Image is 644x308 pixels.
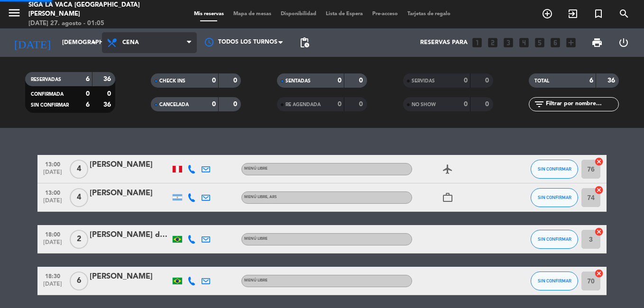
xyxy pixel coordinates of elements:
[607,77,617,84] strong: 36
[534,36,546,49] i: looks_5
[7,32,57,53] i: [DATE]
[212,101,216,108] strong: 0
[103,101,113,108] strong: 36
[90,271,170,283] div: [PERSON_NAME]
[285,79,311,83] span: SENTADAS
[90,229,170,241] div: [PERSON_NAME] da [PERSON_NAME]
[412,79,435,83] span: SERVIDAS
[244,279,267,282] span: Menú libre
[618,37,629,48] i: power_settings_new
[359,101,365,108] strong: 0
[41,169,64,180] span: [DATE]
[589,77,593,84] strong: 6
[338,77,341,84] strong: 0
[485,77,491,84] strong: 0
[565,36,577,49] i: add_box
[321,11,368,17] span: Lista de Espera
[471,36,483,49] i: looks_one
[267,195,277,199] span: , ARS
[618,8,630,19] i: search
[412,102,436,107] span: NO SHOW
[70,230,88,249] span: 2
[420,39,468,46] span: Reservas para
[90,159,170,171] div: [PERSON_NAME]
[593,8,604,19] i: turned_in_not
[487,36,499,49] i: looks_two
[28,19,154,28] div: [DATE] 27. agosto - 01:05
[359,77,365,84] strong: 0
[538,195,571,200] span: SIN CONFIRMAR
[212,77,216,84] strong: 0
[70,160,88,179] span: 4
[70,272,88,290] span: 6
[531,160,578,179] button: SIN CONFIRMAR
[189,11,229,17] span: Mis reservas
[107,91,113,97] strong: 0
[86,91,90,97] strong: 0
[502,36,515,49] i: looks_3
[31,103,69,108] span: SIN CONFIRMAR
[545,99,618,109] input: Filtrar por nombre...
[534,79,549,83] span: TOTAL
[531,188,578,207] button: SIN CONFIRMAR
[285,102,321,107] span: RE AGENDADA
[299,37,310,48] span: pending_actions
[338,101,341,108] strong: 0
[368,11,403,17] span: Pre-acceso
[159,79,185,83] span: CHECK INS
[229,11,276,17] span: Mapa de mesas
[534,99,545,110] i: filter_list
[531,272,578,290] button: SIN CONFIRMAR
[610,28,637,57] div: LOG OUT
[464,77,468,84] strong: 0
[591,37,603,48] span: print
[542,8,553,19] i: add_circle_outline
[31,92,64,97] span: CONFIRMADA
[233,101,239,108] strong: 0
[103,76,113,82] strong: 36
[594,269,604,278] i: cancel
[90,187,170,199] div: [PERSON_NAME]
[403,11,455,17] span: Tarjetas de regalo
[159,102,189,107] span: CANCELADA
[41,228,64,239] span: 18:00
[538,166,571,172] span: SIN CONFIRMAR
[41,187,64,198] span: 13:00
[442,163,453,175] i: airplanemode_active
[276,11,321,17] span: Disponibilidad
[7,6,21,23] button: menu
[233,77,239,84] strong: 0
[41,270,64,281] span: 18:30
[594,157,604,166] i: cancel
[518,36,530,49] i: looks_4
[594,185,604,195] i: cancel
[7,6,21,20] i: menu
[531,230,578,249] button: SIN CONFIRMAR
[567,8,579,19] i: exit_to_app
[549,36,561,49] i: looks_6
[28,0,154,19] div: Siga la vaca [GEOGRAPHIC_DATA][PERSON_NAME]
[244,237,267,241] span: Menú libre
[122,39,139,46] span: Cena
[594,227,604,236] i: cancel
[244,195,277,199] span: Menú libre
[442,192,453,203] i: work_outline
[464,101,468,108] strong: 0
[538,278,571,283] span: SIN CONFIRMAR
[485,101,491,108] strong: 0
[88,37,100,48] i: arrow_drop_down
[538,236,571,242] span: SIN CONFIRMAR
[86,101,90,108] strong: 6
[41,281,64,292] span: [DATE]
[41,158,64,169] span: 13:00
[244,167,267,171] span: Menú libre
[86,76,90,82] strong: 6
[41,198,64,208] span: [DATE]
[41,239,64,250] span: [DATE]
[31,77,61,82] span: RESERVADAS
[70,188,88,207] span: 4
